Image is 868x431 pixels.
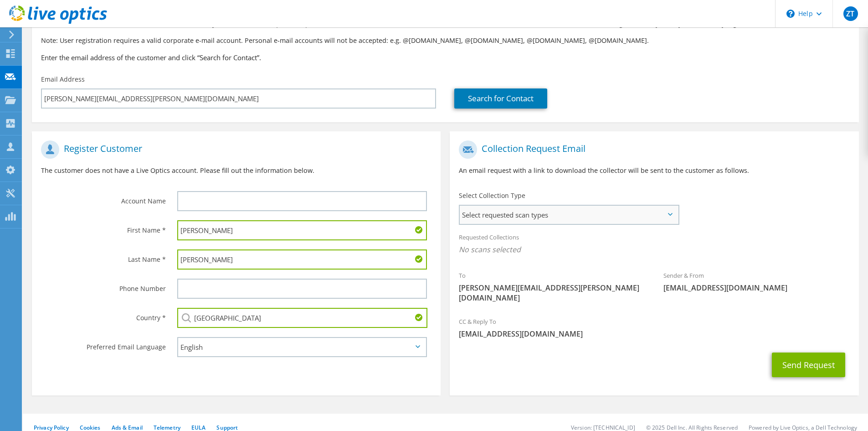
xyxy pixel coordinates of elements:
[843,6,858,21] span: ZT
[41,191,166,206] label: Account Name
[772,353,845,377] button: Send Request
[654,266,859,297] div: Sender & From
[459,191,525,200] label: Select Collection Type
[459,329,849,339] span: [EMAIL_ADDRESS][DOMAIN_NAME]
[450,266,654,307] div: To
[41,75,85,84] label: Email Address
[41,308,166,322] label: Country *
[459,140,845,159] h1: Collection Request Email
[41,337,166,352] label: Preferred Email Language
[41,249,166,264] label: Last Name *
[786,10,795,18] svg: \n
[41,36,850,46] p: Note: User registration requires a valid corporate e-mail account. Personal e-mail accounts will ...
[459,283,645,303] span: [PERSON_NAME][EMAIL_ADDRESS][PERSON_NAME][DOMAIN_NAME]
[41,166,431,176] p: The customer does not have a Live Optics account. Please fill out the information below.
[41,279,166,293] label: Phone Number
[459,244,849,254] span: No scans selected
[41,52,850,62] h3: Enter the email address of the customer and click “Search for Contact”.
[460,206,678,224] span: Select requested scan types
[454,88,547,109] a: Search for Contact
[450,312,858,343] div: CC & Reply To
[41,140,427,159] h1: Register Customer
[450,228,858,261] div: Requested Collections
[663,283,850,293] span: [EMAIL_ADDRESS][DOMAIN_NAME]
[41,220,166,235] label: First Name *
[459,166,849,176] p: An email request with a link to download the collector will be sent to the customer as follows.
